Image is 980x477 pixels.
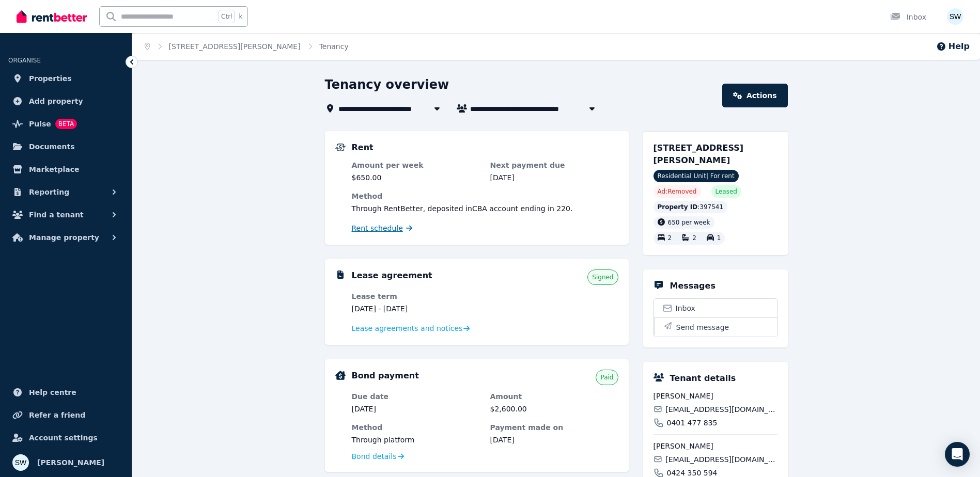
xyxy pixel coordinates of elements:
[8,227,123,248] button: Manage property
[352,451,397,462] span: Bond details
[29,163,79,176] span: Marketplace
[8,136,123,157] a: Documents
[319,41,349,52] span: Tenancy
[29,386,76,399] span: Help centre
[352,323,470,333] a: Lease agreements and notices
[352,404,480,414] dd: [DATE]
[8,159,123,180] a: Marketplace
[352,435,480,445] dd: Through platform
[676,303,695,313] span: Inbox
[219,10,235,23] span: Ctrl
[29,209,84,221] span: Find a tenant
[29,231,99,244] span: Manage property
[665,454,777,465] span: [EMAIL_ADDRESS][DOMAIN_NAME]
[8,204,123,225] button: Find a tenant
[8,427,123,448] a: Account settings
[335,144,346,151] img: Rental Payments
[352,291,480,301] dt: Lease term
[715,187,737,196] span: Leased
[12,454,29,471] img: Sam Watson
[29,186,69,198] span: Reporting
[8,57,41,64] span: ORGANISE
[352,304,480,314] dd: [DATE] - [DATE]
[8,91,123,112] a: Add property
[654,299,777,317] a: Inbox
[490,435,618,445] dd: [DATE]
[490,172,618,183] dd: [DATE]
[37,456,104,469] span: [PERSON_NAME]
[490,404,618,414] dd: $2,600.00
[8,382,123,403] a: Help centre
[668,235,672,242] span: 2
[352,191,618,201] dt: Method
[352,160,480,170] dt: Amount per week
[29,95,83,107] span: Add property
[654,391,777,401] span: [PERSON_NAME]
[29,118,51,130] span: Pulse
[17,9,87,24] img: RentBetter
[658,187,697,196] span: Ad: Removed
[670,372,736,385] h5: Tenant details
[668,219,710,226] span: 650 per week
[8,68,123,89] a: Properties
[654,317,777,337] button: Send message
[936,40,970,53] button: Help
[654,441,777,451] span: [PERSON_NAME]
[239,12,242,21] span: k
[352,269,432,282] h5: Lease agreement
[352,422,480,433] dt: Method
[352,172,480,183] dd: $650.00
[352,141,374,154] h5: Rent
[8,182,123,202] button: Reporting
[29,432,98,444] span: Account settings
[29,409,85,421] span: Refer a friend
[8,114,123,134] a: PulseBETA
[352,223,403,233] span: Rent schedule
[335,371,346,380] img: Bond Details
[667,418,718,428] span: 0401 477 835
[600,373,613,381] span: Paid
[490,422,618,433] dt: Payment made on
[490,391,618,402] dt: Amount
[55,119,77,129] span: BETA
[592,273,613,281] span: Signed
[654,143,744,165] span: [STREET_ADDRESS][PERSON_NAME]
[169,42,301,51] a: [STREET_ADDRESS][PERSON_NAME]
[29,140,75,153] span: Documents
[352,323,463,333] span: Lease agreements and notices
[352,451,404,462] a: Bond details
[890,12,926,22] div: Inbox
[665,404,777,415] span: [EMAIL_ADDRESS][DOMAIN_NAME]
[722,84,787,107] a: Actions
[29,72,72,85] span: Properties
[132,33,361,60] nav: Breadcrumb
[352,370,419,382] h5: Bond payment
[352,204,573,213] span: Through RentBetter , deposited in CBA account ending in 220 .
[692,235,696,242] span: 2
[352,223,413,233] a: Rent schedule
[658,203,698,211] span: Property ID
[8,405,123,425] a: Refer a friend
[654,170,739,182] span: Residential Unit | For rent
[490,160,618,170] dt: Next payment due
[654,201,728,213] div: : 397541
[670,280,715,292] h5: Messages
[947,8,963,25] img: Sam Watson
[945,442,970,467] div: Open Intercom Messenger
[325,76,449,93] h1: Tenancy overview
[717,235,721,242] span: 1
[352,391,480,402] dt: Due date
[676,322,729,332] span: Send message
